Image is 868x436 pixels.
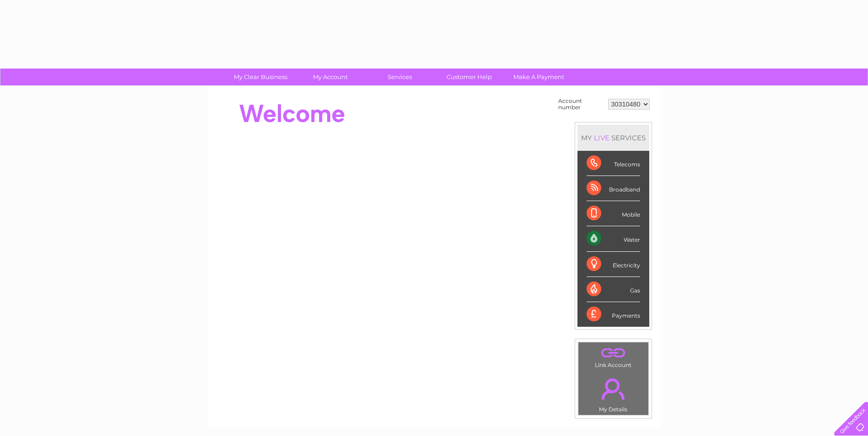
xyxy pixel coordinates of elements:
a: . [581,373,646,405]
div: Electricity [587,252,640,277]
td: Account number [556,96,606,113]
a: Services [362,69,437,85]
div: LIVE [592,133,611,142]
a: . [581,345,646,361]
div: Telecoms [587,151,640,176]
a: Make A Payment [501,69,577,85]
td: My Details [578,371,649,415]
div: Broadband [587,176,640,201]
div: Mobile [587,201,640,226]
a: My Clear Business [223,69,298,85]
a: My Account [292,69,368,85]
div: Water [587,226,640,251]
td: Link Account [578,342,649,371]
div: Gas [587,277,640,302]
div: Payments [587,302,640,327]
div: MY SERVICES [577,125,649,151]
a: Customer Help [431,69,507,85]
